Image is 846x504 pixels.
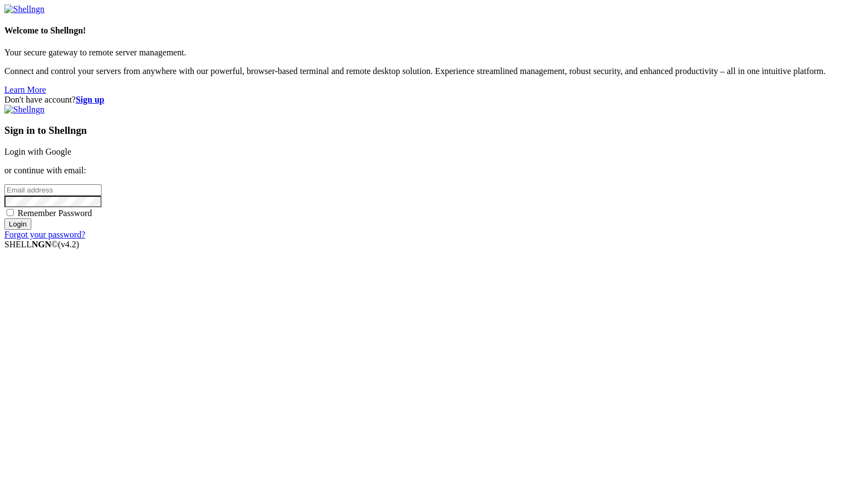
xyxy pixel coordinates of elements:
p: Connect and control your servers from anywhere with our powerful, browser-based terminal and remo... [4,66,842,76]
b: NGN [32,240,52,249]
span: SHELL © [4,240,79,249]
p: or continue with email: [4,166,842,175]
input: Email address [4,184,102,196]
span: 4.2.0 [58,240,80,249]
a: Login with Google [4,147,71,156]
span: Remember Password [18,208,92,218]
input: Remember Password [7,209,14,216]
input: Login [4,218,31,230]
img: Shellngn [4,105,44,115]
p: Your secure gateway to remote server management. [4,48,842,58]
h4: Welcome to Shellngn! [4,26,842,36]
a: Forgot your password? [4,230,85,239]
h3: Sign in to Shellngn [4,124,842,137]
a: Sign up [76,95,104,104]
a: Learn More [4,85,46,94]
div: Don't have account? [4,95,842,105]
img: Shellngn [4,4,44,14]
